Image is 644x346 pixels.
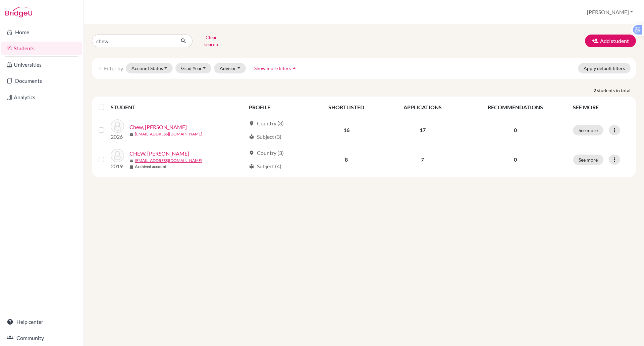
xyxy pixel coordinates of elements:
div: Subject (4) [249,162,281,170]
div: Country (3) [249,149,284,157]
p: 2019 [111,162,124,170]
span: Show more filters [254,65,291,71]
button: Grad Year [175,63,212,73]
a: Students [1,42,82,55]
a: Home [1,25,82,39]
img: Chew, Zhen Yang [111,119,124,133]
a: [EMAIL_ADDRESS][DOMAIN_NAME] [135,131,202,137]
a: Documents [1,74,82,88]
button: Apply default filters [578,63,631,73]
button: Clear search [193,32,230,50]
th: SHORTLISTED [309,99,383,115]
th: RECOMMENDATIONS [462,99,569,115]
th: PROFILE [245,99,309,115]
span: inventory_2 [129,165,133,169]
td: 7 [383,145,462,174]
i: arrow_drop_up [291,65,298,71]
p: 2026 [111,133,124,141]
img: CHEW, Zhen Yi [111,149,124,162]
button: See more [573,125,603,135]
span: location_on [249,121,254,126]
a: Analytics [1,91,82,104]
span: Filter by [104,65,123,71]
span: local_library [249,164,254,169]
span: students in total [597,87,636,94]
button: Show more filtersarrow_drop_up [249,63,303,73]
th: STUDENT [111,99,245,115]
th: SEE MORE [569,99,633,115]
td: 17 [383,115,462,145]
button: See more [573,155,603,165]
div: Country (3) [249,119,284,127]
th: APPLICATIONS [383,99,462,115]
input: Find student by name... [92,35,175,47]
button: Account Status [126,63,173,73]
a: CHEW, [PERSON_NAME] [129,150,189,158]
button: Advisor [214,63,246,73]
a: Universities [1,58,82,71]
i: filter_list [97,65,103,71]
b: Archived account [135,164,167,170]
p: 0 [466,126,565,134]
button: [PERSON_NAME] [584,6,636,18]
strong: 2 [593,87,597,94]
img: Bridge-U [5,7,32,17]
span: mail [129,159,133,163]
td: 8 [309,145,383,174]
a: Community [1,331,82,345]
span: local_library [249,134,254,139]
div: Subject (3) [249,133,281,141]
td: 16 [309,115,383,145]
a: [EMAIL_ADDRESS][DOMAIN_NAME] [135,158,202,164]
span: location_on [249,150,254,156]
p: 0 [466,156,565,164]
button: Add student [585,35,636,47]
span: mail [129,132,133,136]
a: Chew, [PERSON_NAME] [129,123,187,131]
a: Help center [1,315,82,329]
